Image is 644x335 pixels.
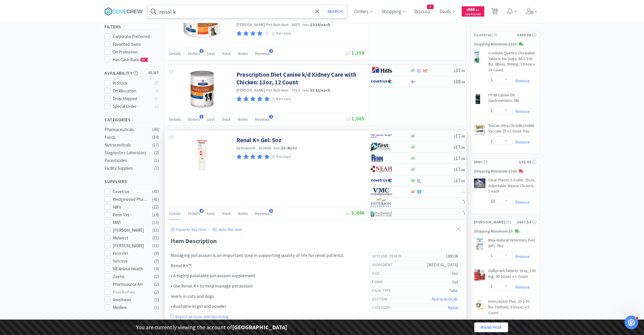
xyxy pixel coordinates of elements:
[152,219,159,226] div: ( 13 )
[154,165,159,172] div: ( 1 )
[141,58,146,62] span: CB
[136,323,287,332] p: You are currently viewing the account of
[149,70,159,76] span: reset
[454,155,465,161] span: 17
[183,71,221,108] img: e4c07fa18d7344078ad0f840d5c1b0f7_97762.png
[345,209,365,216] span: 5,446
[474,32,492,38] span: Covetrus
[104,134,151,141] div: Foods
[323,5,347,18] button: Search
[454,67,465,74] span: 37
[371,165,392,174] img: c73380972eee4fd2891f402a8399bcad_92.png
[222,117,231,122] span: Track
[104,126,151,133] div: Pharmaceuticals
[454,168,455,172] span: $
[258,145,271,150] span: 410630
[152,227,159,234] div: ( 13 )
[345,115,365,122] span: 1,065
[113,41,159,48] div: Favorited Items
[207,117,215,122] span: Lists
[432,296,458,302] a: Nutraceuticals
[474,239,485,250] img: db45b5dd77ef4c6da8b6e5d65bd8be64_386017.jpeg
[209,226,210,233] div: ·
[272,96,291,102] p: (1 Reviews)
[113,242,148,249] div: [PERSON_NAME]
[236,88,289,93] a: [PERSON_NAME] Pet Nutrition
[488,50,536,75] a: Credelio Quattro Chewable Tablets for Dogs: 50.1-100 lbs. (Blue), 900mg, 1 Dose x 16 Count
[372,271,384,276] h6: size
[269,209,273,213] span: 5
[406,253,458,259] h5: 189508
[371,132,392,140] img: f6b2451649754179b5b4e0c70c3f7cb0_2.png
[171,293,358,300] p: levels in cats and dogs
[301,22,302,27] span: ·
[519,159,536,165] div: $35.40
[512,109,530,114] a: Remove
[427,5,433,9] span: 1
[474,322,508,332] a: End Peek
[512,139,530,145] a: Remove
[171,272,358,280] p: • A highly palatable potassium supplement
[474,159,482,165] span: MWI
[512,254,530,259] a: Remove
[454,78,465,85] span: 38
[371,199,392,207] img: f5e969b455434c6296c6d81ef179fa71_3.png
[222,51,231,56] span: Track
[461,156,465,161] span: . 06
[505,219,517,225] span: ( 5 )
[232,324,287,331] strong: [GEOGRAPHIC_DATA]
[256,145,258,150] span: ·
[482,159,519,165] span: ( 1 )
[463,188,465,195] span: -
[488,177,536,197] a: Clear Plastic E-Collar: 25cm, Adjustable Weave Closure, 1 each
[625,316,638,329] iframe: Intercom live chat
[461,134,465,138] span: . 06
[474,124,485,136] img: 4aec4bb5fc9a48febaa81bf1c8509c50_818966.png
[489,10,501,15] a: 30
[471,41,539,47] p: Shipping Minimum: $150
[154,281,159,288] div: ( 2 )
[281,145,297,150] strong: $3.41 / oz
[474,179,485,188] img: 4962410055b949af8e8dca1abd99483c_6427.png
[397,262,458,268] h5: [MEDICAL_DATA]
[488,237,536,251] a: Blue Natural Veterinary Diet (HF): 7lbs
[512,199,530,205] a: Remove
[154,250,159,257] div: ( 9 )
[113,304,148,311] div: Medline
[454,80,455,84] span: $
[303,88,309,92] span: from
[113,258,148,265] div: Vetcove
[454,132,465,139] span: 17
[371,154,392,162] img: e1133ece90fa4a959c5ae41b0808c578_9.png
[113,95,151,102] div: Drop Shipped
[152,235,159,241] div: ( 11 )
[113,265,148,272] div: NE Animal Health
[371,143,392,151] img: 67d67680309e4a0bb49a5ff0391dcc42_6.png
[396,288,458,294] h5: Tube
[269,49,273,53] span: 1
[371,187,392,196] img: 1e924e8dc74e4b3a9c1fccb4071e4426_16.png
[113,281,148,288] div: Pharmsource AH
[372,305,395,311] h6: Category
[154,289,159,296] div: ( 2 )
[372,279,387,285] h6: form
[113,80,151,87] div: In Stock
[113,289,148,296] div: Blue Buffalo
[474,269,485,281] img: 357e5081654b4efeaae4e809bbbb7a5a_207352.jpeg
[222,211,231,216] span: Track
[289,88,291,93] span: ·
[454,69,455,73] span: $
[152,196,159,203] div: ( 41 )
[104,70,159,76] h5: Availability
[174,314,229,319] p: Report an issue with this listing
[372,262,397,268] h6: ingredient
[272,31,291,37] p: (1 Reviews)
[188,51,200,56] span: Orders
[475,8,479,12] span: . 11
[474,94,482,105] img: 4c88b896f6254b0f9cb200f2737cd26b_19499.png
[207,211,215,216] span: Lists
[454,144,465,150] span: 17
[154,149,159,156] div: ( 2 )
[183,136,221,173] img: 546e3ea933bc4864a65c2211ec52d3e3_164555.jpeg
[113,235,148,241] div: Midwest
